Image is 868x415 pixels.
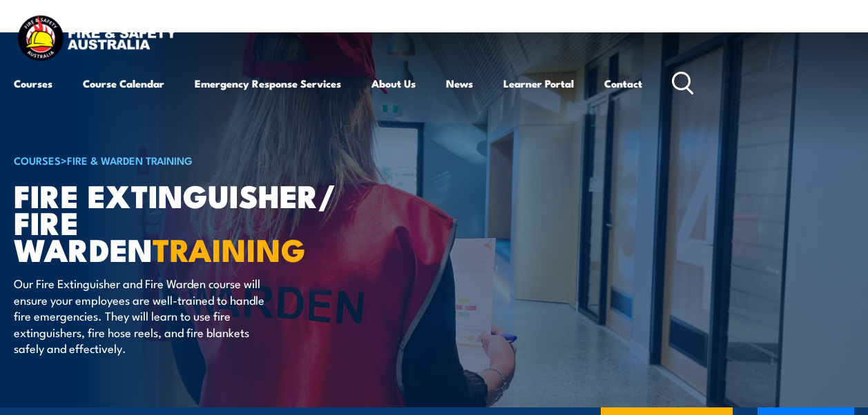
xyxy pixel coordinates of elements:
[83,67,164,100] a: Course Calendar
[14,152,355,168] h6: >
[14,181,355,262] h1: Fire Extinguisher/ Fire Warden
[195,67,341,100] a: Emergency Response Services
[153,225,306,272] strong: TRAINING
[67,152,193,168] a: Fire & Warden Training
[372,67,416,100] a: About Us
[604,67,642,100] a: Contact
[14,152,61,168] a: COURSES
[14,275,266,356] p: Our Fire Extinguisher and Fire Warden course will ensure your employees are well-trained to handl...
[14,67,52,100] a: Courses
[503,67,574,100] a: Learner Portal
[446,67,473,100] a: News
